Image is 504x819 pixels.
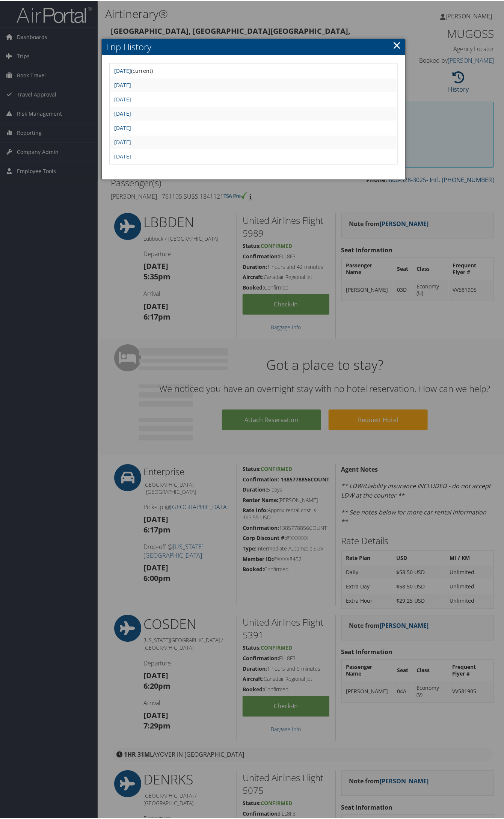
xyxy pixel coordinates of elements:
[114,152,131,159] a: [DATE]
[114,137,131,145] a: [DATE]
[114,123,131,130] a: [DATE]
[102,38,405,54] h2: Trip History
[114,80,131,87] a: [DATE]
[392,36,401,51] a: ×
[114,66,131,73] a: [DATE]
[114,95,131,102] a: [DATE]
[114,109,131,116] a: [DATE]
[110,63,397,77] td: (current)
